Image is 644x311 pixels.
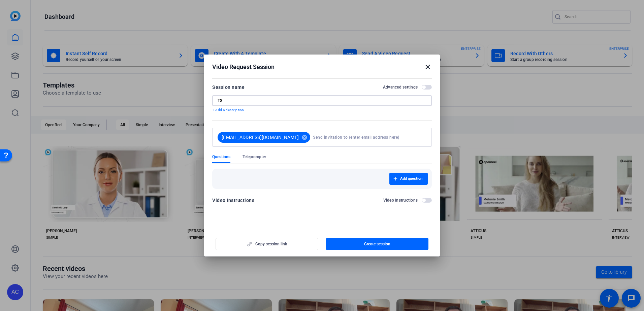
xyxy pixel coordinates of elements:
[326,238,429,250] button: Create session
[222,134,299,141] span: [EMAIL_ADDRESS][DOMAIN_NAME]
[212,154,230,160] span: Questions
[389,173,428,185] button: Add question
[400,176,422,181] span: Add question
[313,131,424,144] input: Send invitation to (enter email address here)
[424,63,432,71] mat-icon: close
[212,196,254,204] div: Video Instructions
[383,84,418,90] h2: Advanced settings
[218,98,426,103] input: Enter Session Name
[383,198,418,203] h2: Video Instructions
[212,107,432,113] p: + Add a description
[364,241,390,247] span: Create session
[212,63,432,71] div: Video Request Session
[212,83,245,91] div: Session name
[299,134,310,140] mat-icon: cancel
[243,154,266,160] span: Teleprompter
